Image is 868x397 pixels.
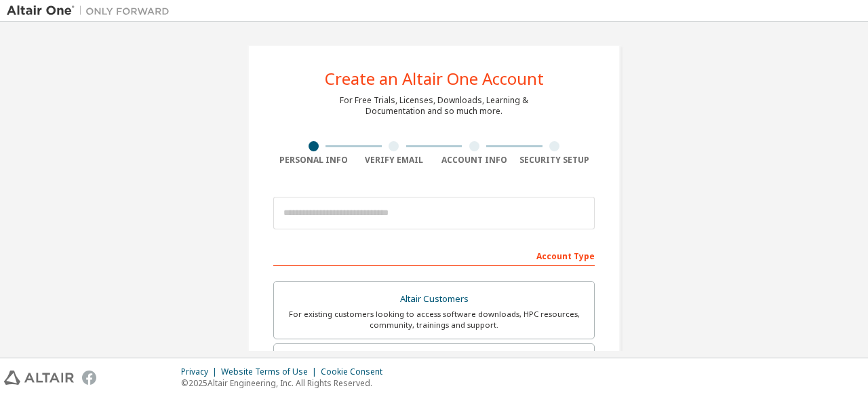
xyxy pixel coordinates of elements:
[4,371,74,385] img: altair_logo.svg
[321,366,391,377] div: Cookie Consent
[340,95,528,117] div: For Free Trials, Licenses, Downloads, Learning & Documentation and so much more.
[221,366,321,377] div: Website Terms of Use
[515,155,595,166] div: Security Setup
[181,377,391,389] p: © 2025 Altair Engineering, Inc. All Rights Reserved.
[181,366,221,377] div: Privacy
[354,155,435,166] div: Verify Email
[273,244,595,266] div: Account Type
[325,71,544,87] div: Create an Altair One Account
[82,371,96,385] img: facebook.svg
[434,155,515,166] div: Account Info
[282,290,586,309] div: Altair Customers
[282,309,586,330] div: For existing customers looking to access software downloads, HPC resources, community, trainings ...
[7,4,176,18] img: Altair One
[273,155,354,166] div: Personal Info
